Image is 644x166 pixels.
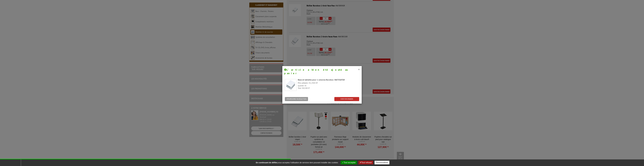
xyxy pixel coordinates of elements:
button: × [358,68,360,71]
a: VOIR MON PANIER [334,97,359,101]
p: Total : € HT [298,87,359,89]
p: Prix unitaire : € HT [298,81,359,84]
span: Réf.VSAFGR [335,78,345,81]
h4: L’article a bien été ajouté au panier [284,68,360,75]
span: 31,35 [309,82,314,84]
button: POURSUIVRE MA SÉLECTION [285,97,308,101]
button: Tout accepter [341,161,357,164]
div: Base et tablette pour 1 colonne Burobox - [298,78,359,81]
span: vous acceptez l'utilisation de services tiers pouvant installer des cookies [255,161,339,164]
span: 940,50 [302,87,307,89]
button: Tout refuser [358,161,373,164]
span: 30 [304,85,306,87]
p: Quantité : [298,85,359,87]
strong: En continuant de défiler, [256,161,278,164]
button: Personnaliser (fenêtre modale) [375,161,389,164]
